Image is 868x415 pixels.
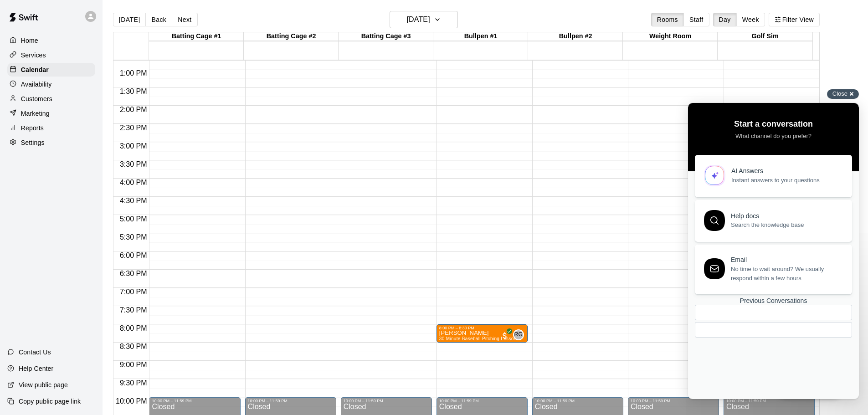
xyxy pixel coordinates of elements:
p: Copy public page link [19,397,81,406]
a: Marketing [7,107,95,120]
p: Calendar [21,65,49,74]
span: RG [514,330,523,339]
p: Reports [21,123,44,133]
span: 9:30 PM [118,379,149,387]
span: 8:30 PM [118,343,149,350]
div: 10:00 PM – 11:59 PM [344,399,429,403]
span: 1:00 PM [118,69,149,77]
a: Home [7,34,95,47]
a: Reports [7,121,95,135]
span: All customers have paid [500,331,509,340]
button: Back [145,13,172,26]
div: Weight Room [623,32,718,41]
p: Contact Us [19,348,51,357]
div: Batting Cage #2 [244,32,339,41]
span: 3:30 PM [118,160,149,168]
div: 10:00 PM – 11:59 PM [152,399,237,403]
iframe: Help Scout Beacon - Live Chat, Contact Form, and Knowledge Base [688,103,859,399]
span: 9:00 PM [118,361,149,369]
span: 10:00 PM [113,397,149,405]
button: [DATE] [390,11,458,28]
button: Staff [683,13,709,26]
div: 8:00 PM – 8:30 PM [439,326,525,330]
div: 10:00 PM – 11:59 PM [631,399,716,403]
p: Services [21,51,46,60]
div: Golf Sim [718,32,812,41]
span: 4:00 PM [118,179,149,186]
a: Settings [7,136,95,149]
a: Services [7,48,95,62]
p: Customers [21,94,52,103]
p: Availability [21,80,52,89]
div: Randy Gattis [513,329,524,340]
div: Bullpen #1 [433,32,528,41]
span: 30 Minute Baseball Pitching Lesson [439,336,517,341]
div: 10:00 PM – 11:59 PM [248,399,334,403]
div: Bullpen #2 [528,32,623,41]
button: Next [172,13,197,26]
a: Calendar [7,63,95,77]
div: 10:00 PM – 11:59 PM [726,399,812,403]
span: 1:30 PM [118,87,149,95]
span: 5:00 PM [118,215,149,223]
span: 2:30 PM [118,124,149,132]
span: Close [832,90,847,97]
p: Help Center [19,364,53,373]
div: 10:00 PM – 11:59 PM [439,399,525,403]
div: 10:00 PM – 11:59 PM [535,399,621,403]
span: Randy Gattis [517,329,524,340]
button: Close [827,89,859,99]
button: Week [736,13,765,26]
a: Customers [7,92,95,106]
span: 3:00 PM [118,142,149,150]
button: Day [713,13,737,26]
span: 4:30 PM [118,197,149,205]
span: 5:30 PM [118,233,149,241]
div: Batting Cage #3 [339,32,433,41]
p: Marketing [21,109,50,118]
button: Filter View [769,13,820,26]
p: View public page [19,380,68,389]
button: Rooms [651,13,684,26]
span: 2:00 PM [118,106,149,113]
p: Home [21,36,38,45]
span: 7:00 PM [118,288,149,296]
div: Batting Cage #1 [149,32,244,41]
a: Availability [7,77,95,91]
span: 8:00 PM [118,324,149,332]
button: [DATE] [113,13,146,26]
span: 7:30 PM [118,306,149,314]
span: 6:00 PM [118,251,149,259]
div: 8:00 PM – 8:30 PM: Ryland Brayden [437,324,528,343]
span: 6:30 PM [118,270,149,277]
h6: [DATE] [407,13,430,26]
p: Settings [21,138,45,147]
